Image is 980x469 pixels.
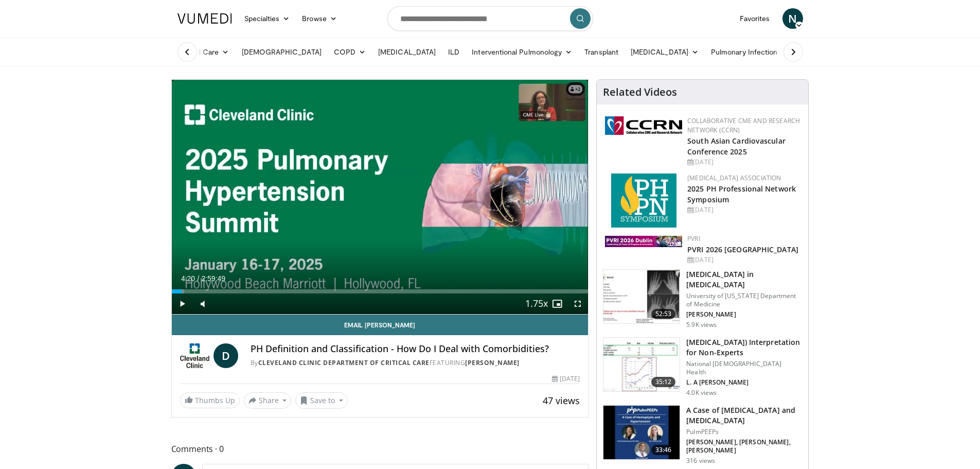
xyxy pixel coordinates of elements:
[687,234,700,243] a: PVRI
[687,184,796,204] a: 2025 PH Professional Network Symposium
[687,158,800,167] div: [DATE]
[251,343,580,355] h4: PH Definition and Classification - How Do I Deal with Comorbidities?
[236,42,328,62] a: [DEMOGRAPHIC_DATA]
[372,42,442,62] a: [MEDICAL_DATA]
[213,343,238,368] a: D
[687,173,781,182] a: [MEDICAL_DATA] Association
[686,405,802,426] h3: A Case of [MEDICAL_DATA] and [MEDICAL_DATA]
[567,293,588,314] button: Fullscreen
[192,293,213,314] button: Mute
[603,338,680,391] img: 5f03c68a-e0af-4383-b154-26e6cfb93aa0.150x105_q85_crop-smart_upscale.jpg
[603,405,802,465] a: 33:46 A Case of [MEDICAL_DATA] and [MEDICAL_DATA] PulmPEEPs [PERSON_NAME], [PERSON_NAME], [PERSON...
[180,343,209,368] img: Cleveland Clinic Department of Critical Care
[466,42,578,62] a: Interventional Pulmonology
[625,42,705,62] a: [MEDICAL_DATA]
[172,289,589,293] div: Progress Bar
[782,8,803,29] a: N
[238,8,296,29] a: Specialties
[651,309,676,319] span: 52:53
[603,406,680,459] img: 2ee4df19-b81f-40af-afe1-0d7ea2b5cc03.150x105_q85_crop-smart_upscale.jpg
[552,374,580,384] div: [DATE]
[603,86,677,98] h4: Related Videos
[244,392,292,409] button: Share
[687,136,786,157] a: South Asian Cardiovascular Conference 2025
[172,315,589,335] a: Email [PERSON_NAME]
[465,358,520,367] a: [PERSON_NAME]
[603,269,802,329] a: 52:53 [MEDICAL_DATA] in [MEDICAL_DATA] University of [US_STATE] Department of Medicine [PERSON_NA...
[686,389,717,397] p: 4.0K views
[686,269,802,290] h3: [MEDICAL_DATA] in [MEDICAL_DATA]
[547,293,567,314] button: Enable picture-in-picture mode
[198,274,200,283] span: /
[687,255,800,265] div: [DATE]
[442,42,466,62] a: ILD
[201,274,225,283] span: 2:59:49
[686,337,802,358] h3: [MEDICAL_DATA]) Interpretation for Non-Experts
[180,392,240,408] a: Thumbs Up
[686,310,802,319] p: [PERSON_NAME]
[686,428,802,436] p: PulmPEEPs
[603,270,680,323] img: 9d501fbd-9974-4104-9b57-c5e924c7b363.150x105_q85_crop-smart_upscale.jpg
[296,8,343,29] a: Browse
[687,245,798,254] a: PVRI 2026 [GEOGRAPHIC_DATA]
[258,358,430,367] a: Cleveland Clinic Department of Critical Care
[686,321,717,329] p: 5.9K views
[611,173,676,228] img: c6978fc0-1052-4d4b-8a9d-7956bb1c539c.png.150x105_q85_autocrop_double_scale_upscale_version-0.2.png
[171,442,589,456] span: Comments 0
[603,337,802,397] a: 35:12 [MEDICAL_DATA]) Interpretation for Non-Experts National [DEMOGRAPHIC_DATA] Health L. A [PER...
[686,292,802,308] p: University of [US_STATE] Department of Medicine
[705,42,794,62] a: Pulmonary Infection
[605,236,682,247] img: 33783847-ac93-4ca7-89f8-ccbd48ec16ca.webp.150x105_q85_autocrop_double_scale_upscale_version-0.2.jpg
[543,394,580,407] span: 47 views
[686,438,802,455] p: [PERSON_NAME], [PERSON_NAME], [PERSON_NAME]
[172,293,192,314] button: Play
[295,392,348,409] button: Save to
[686,378,802,387] p: L. A [PERSON_NAME]
[387,6,593,31] input: Search topics, interventions
[686,457,715,465] p: 316 views
[578,42,625,62] a: Transplant
[177,13,232,24] img: VuMedi Logo
[605,116,682,135] img: a04ee3ba-8487-4636-b0fb-5e8d268f3737.png.150x105_q85_autocrop_double_scale_upscale_version-0.2.png
[181,274,195,283] span: 4:20
[172,80,589,315] video-js: Video Player
[687,116,800,134] a: Collaborative CME and Research Network (CCRN)
[734,8,776,29] a: Favorites
[251,358,580,368] div: By FEATURING
[651,445,676,455] span: 33:46
[687,205,800,215] div: [DATE]
[686,360,802,376] p: National [DEMOGRAPHIC_DATA] Health
[526,293,547,314] button: Playback Rate
[651,377,676,387] span: 35:12
[328,42,372,62] a: COPD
